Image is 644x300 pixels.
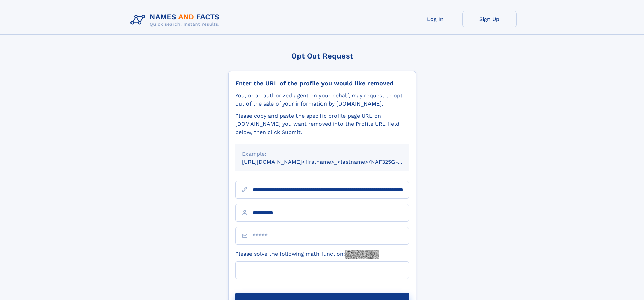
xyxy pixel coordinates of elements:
div: Please copy and paste the specific profile page URL on [DOMAIN_NAME] you want removed into the Pr... [235,112,409,136]
div: Example: [242,150,402,158]
a: Sign Up [462,11,517,27]
a: Log In [408,11,462,27]
img: Logo Names and Facts [128,11,225,29]
div: Opt Out Request [228,52,416,60]
div: Enter the URL of the profile you would like removed [235,79,409,87]
div: You, or an authorized agent on your behalf, may request to opt-out of the sale of your informatio... [235,92,409,108]
small: [URL][DOMAIN_NAME]<firstname>_<lastname>/NAF325G-xxxxxxxx [242,159,422,165]
label: Please solve the following math function: [235,250,379,259]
